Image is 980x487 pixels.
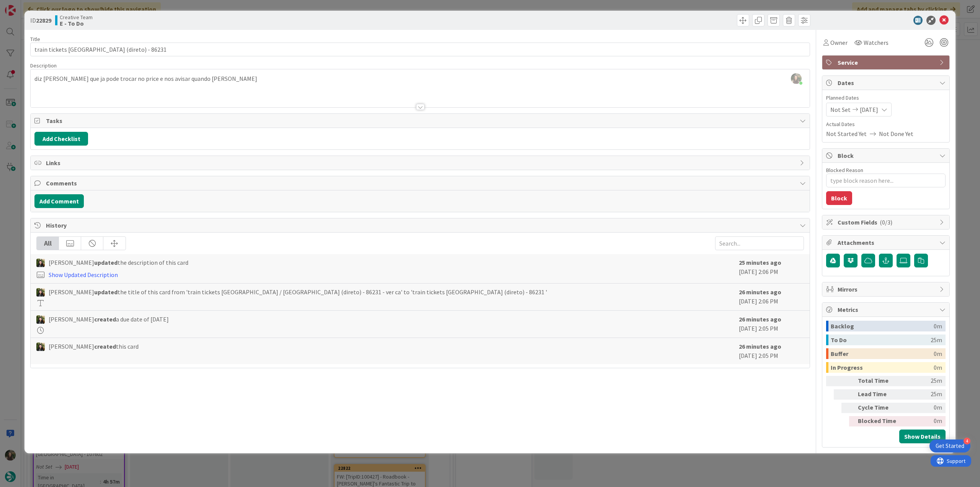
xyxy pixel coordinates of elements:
[36,288,45,297] img: BC
[880,218,892,226] span: ( 0/3 )
[826,120,946,128] span: Actual Dates
[838,285,936,294] span: Mirrors
[60,20,93,26] b: E - To Do
[30,36,40,43] label: Title
[899,430,946,443] button: Show Details
[830,38,848,47] span: Owner
[858,389,900,400] div: Lead Time
[931,335,942,345] div: 25m
[46,158,796,167] span: Links
[30,16,51,25] span: ID
[94,259,118,266] b: updated
[838,151,936,160] span: Block
[791,73,802,84] img: 0riiWcpNYxeD57xbJhM7U3fMlmnERAK7.webp
[36,16,51,24] b: 22829
[936,442,964,450] div: Get Started
[49,342,139,351] span: [PERSON_NAME] this card
[964,438,970,444] div: 4
[49,315,169,324] span: [PERSON_NAME] a due date of [DATE]
[30,43,810,56] input: type card name here...
[16,1,35,10] span: Support
[831,348,934,359] div: Buffer
[860,105,878,114] span: [DATE]
[934,348,942,359] div: 0m
[826,167,863,174] label: Blocked Reason
[934,321,942,331] div: 0m
[864,38,889,47] span: Watchers
[934,362,942,373] div: 0m
[60,14,93,20] span: Creative Team
[826,191,852,205] button: Block
[94,315,116,323] b: created
[826,94,946,102] span: Planned Dates
[838,58,936,67] span: Service
[94,288,118,296] b: updated
[49,258,188,267] span: [PERSON_NAME] the description of this card
[739,343,781,350] b: 26 minutes ago
[49,271,118,279] a: Show Updated Description
[46,179,796,188] span: Comments
[739,315,781,323] b: 26 minutes ago
[94,343,116,350] b: created
[879,129,913,138] span: Not Done Yet
[34,194,84,208] button: Add Comment
[831,321,934,331] div: Backlog
[739,259,781,266] b: 25 minutes ago
[903,416,942,426] div: 0m
[739,287,804,307] div: [DATE] 2:06 PM
[46,116,796,125] span: Tasks
[739,342,804,360] div: [DATE] 2:05 PM
[903,389,942,400] div: 25m
[838,305,936,314] span: Metrics
[46,221,796,230] span: History
[838,238,936,247] span: Attachments
[49,287,547,297] span: [PERSON_NAME] the title of this card from 'train tickets [GEOGRAPHIC_DATA] / [GEOGRAPHIC_DATA] (d...
[37,237,59,250] div: All
[739,288,781,296] b: 26 minutes ago
[34,74,806,83] p: diz [PERSON_NAME] que ja pode trocar no price e nos avisar quando [PERSON_NAME]
[715,236,804,250] input: Search...
[831,362,934,373] div: In Progress
[929,439,970,453] div: Open Get Started checklist, remaining modules: 4
[830,105,851,114] span: Not Set
[36,315,45,324] img: BC
[838,78,936,87] span: Dates
[739,315,804,334] div: [DATE] 2:05 PM
[831,335,931,345] div: To Do
[838,218,936,227] span: Custom Fields
[858,376,900,386] div: Total Time
[36,343,45,351] img: BC
[36,259,45,267] img: BC
[903,376,942,386] div: 25m
[30,62,57,69] span: Description
[826,129,867,138] span: Not Started Yet
[34,132,88,146] button: Add Checklist
[858,403,900,413] div: Cycle Time
[903,403,942,413] div: 0m
[858,416,900,426] div: Blocked Time
[739,258,804,279] div: [DATE] 2:06 PM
